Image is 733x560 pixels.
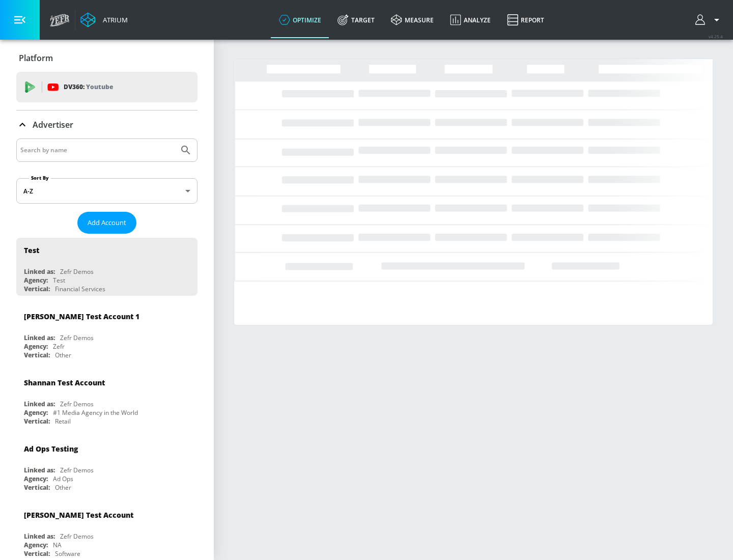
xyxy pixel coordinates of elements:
[16,436,198,494] div: Ad Ops TestingLinked as:Zefr DemosAgency:Ad OpsVertical:Other
[80,12,128,27] a: Atrium
[16,44,198,72] div: Platform
[271,2,329,38] a: optimize
[24,333,55,342] div: Linked as:
[24,444,78,454] div: Ad Ops Testing
[24,342,48,351] div: Agency:
[24,532,55,541] div: Linked as:
[24,474,48,483] div: Agency:
[16,178,198,204] div: A-Z
[53,276,65,285] div: Test
[29,175,51,181] label: Sort By
[24,541,48,549] div: Agency:
[24,245,39,255] div: Test
[24,417,50,426] div: Vertical:
[24,378,105,387] div: Shannan Test Account
[16,110,198,139] div: Advertiser
[60,532,94,541] div: Zefr Demos
[24,312,139,321] div: [PERSON_NAME] Test Account 1
[16,238,198,296] div: TestLinked as:Zefr DemosAgency:TestVertical:Financial Services
[24,276,48,285] div: Agency:
[16,370,198,428] div: Shannan Test AccountLinked as:Zefr DemosAgency:#1 Media Agency in the WorldVertical:Retail
[499,2,552,38] a: Report
[55,549,80,558] div: Software
[77,212,136,234] button: Add Account
[60,466,94,474] div: Zefr Demos
[53,474,73,483] div: Ad Ops
[88,217,126,229] span: Add Account
[24,549,50,558] div: Vertical:
[86,81,113,92] p: Youtube
[442,2,499,38] a: Analyze
[329,2,383,38] a: Target
[24,400,55,408] div: Linked as:
[19,52,53,64] p: Platform
[16,72,198,102] div: DV360: Youtube
[24,285,50,293] div: Vertical:
[60,400,94,408] div: Zefr Demos
[24,408,48,417] div: Agency:
[20,144,175,157] input: Search by name
[383,2,442,38] a: measure
[53,408,138,417] div: #1 Media Agency in the World
[55,351,71,359] div: Other
[53,541,62,549] div: NA
[99,15,128,24] div: Atrium
[55,417,71,426] div: Retail
[709,34,723,39] span: v 4.25.4
[33,119,73,130] p: Advertiser
[24,351,50,359] div: Vertical:
[16,304,198,362] div: [PERSON_NAME] Test Account 1Linked as:Zefr DemosAgency:ZefrVertical:Other
[24,483,50,492] div: Vertical:
[24,466,55,474] div: Linked as:
[55,483,71,492] div: Other
[55,285,105,293] div: Financial Services
[60,333,94,342] div: Zefr Demos
[24,510,133,520] div: [PERSON_NAME] Test Account
[60,267,94,276] div: Zefr Demos
[24,267,55,276] div: Linked as:
[64,81,113,93] p: DV360:
[53,342,65,351] div: Zefr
